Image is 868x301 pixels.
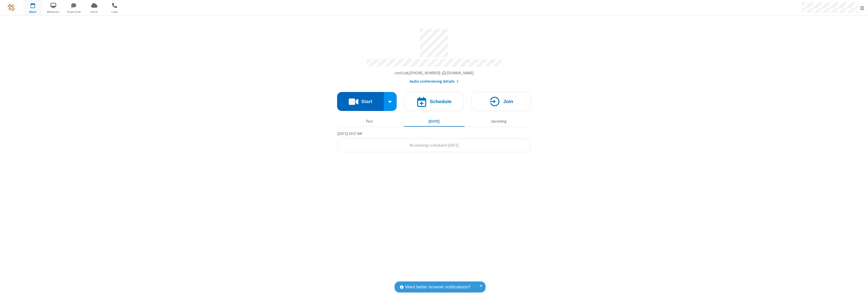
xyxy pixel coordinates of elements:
button: Schedule [404,92,464,111]
span: Calls [105,10,124,14]
button: Audio conferencing details [410,79,459,84]
section: Today's Meetings [337,131,531,152]
span: Want better browser notifications? [405,284,470,290]
div: Start conference options [384,92,397,111]
button: Copy my meeting room linkCopy my meeting room link [395,70,474,76]
img: QA Selenium DO NOT DELETE OR CHANGE [8,4,15,11]
button: Start [337,92,384,111]
span: Drive [85,10,104,14]
span: Meet [23,10,42,14]
h4: Schedule [430,99,451,104]
h4: Start [361,99,372,104]
iframe: Chat [855,288,864,297]
span: Team Chat [64,10,83,14]
span: [DATE] 10:37 AM [337,131,362,136]
button: Upcoming [468,117,529,126]
span: No meetings scheduled [DATE] [410,143,458,148]
h4: Join [503,99,513,104]
button: Past [339,117,400,126]
button: Join [471,92,531,111]
section: Account details [337,25,531,84]
span: Webinars [44,10,63,14]
button: [DATE] [404,117,465,126]
span: Copy my meeting room link [395,71,474,75]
